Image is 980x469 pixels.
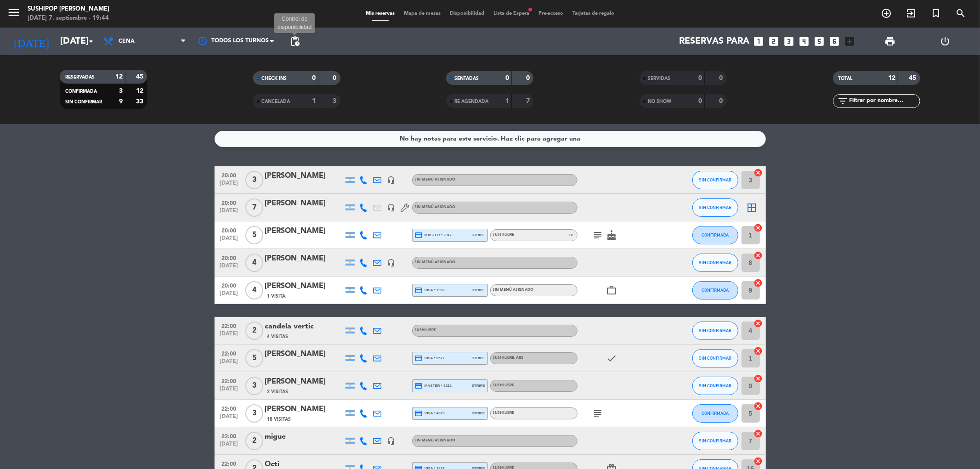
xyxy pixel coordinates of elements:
[245,432,263,450] span: 2
[415,178,456,181] span: Sin menú asignado
[754,374,763,383] i: cancel
[415,409,423,418] i: credit_card
[493,233,515,237] span: SUSHI LIBRE
[265,253,343,265] div: [PERSON_NAME]
[28,14,109,23] div: [DATE] 7. septiembre - 19:44
[399,11,445,16] span: Mapa de mesas
[445,11,489,16] span: Disponibilidad
[415,260,456,264] span: Sin menú asignado
[699,177,731,182] span: SIN CONFIRMAR
[361,11,399,16] span: Mis reservas
[136,88,145,94] strong: 12
[415,382,423,390] i: credit_card
[265,321,343,333] div: candela vertic
[218,348,241,358] span: 22:00
[702,232,729,237] span: CONFIRMADA
[65,75,95,79] span: RESERVADAS
[218,290,241,301] span: [DATE]
[267,388,289,396] span: 2 Visitas
[7,6,21,19] i: menu
[333,98,338,104] strong: 3
[136,73,145,80] strong: 45
[245,322,263,340] span: 2
[754,401,763,411] i: cancel
[768,35,780,47] i: looks_two
[265,170,343,182] div: [PERSON_NAME]
[754,429,763,438] i: cancel
[648,99,671,104] span: NO SHOW
[680,36,750,47] span: Reservas para
[245,198,263,217] span: 7
[415,231,452,239] span: master * 2317
[218,235,241,246] span: [DATE]
[699,328,731,333] span: SIN CONFIRMAR
[472,232,485,238] span: stripe
[692,281,738,299] button: CONFIRMADA
[218,458,241,469] span: 22:00
[218,170,241,180] span: 20:00
[415,354,445,362] span: visa * 9577
[454,99,488,104] span: RE AGENDADA
[265,431,343,443] div: migue
[218,430,241,441] span: 22:00
[692,322,738,340] button: SIN CONFIRMAR
[261,99,290,104] span: CANCELADA
[692,226,738,244] button: CONFIRMADA
[454,76,479,81] span: SENTADAS
[218,180,241,191] span: [DATE]
[698,75,702,81] strong: 0
[218,280,241,290] span: 20:00
[265,376,343,388] div: [PERSON_NAME]
[493,288,534,292] span: Sin menú asignado
[699,260,731,265] span: SIN CONFIRMAR
[415,205,456,209] span: Sin menú asignado
[387,203,396,212] i: headset_mic
[692,254,738,272] button: SIN CONFIRMAR
[218,358,241,369] span: [DATE]
[415,409,445,418] span: visa * 4873
[261,76,287,81] span: CHECK INS
[692,349,738,367] button: SIN CONFIRMAR
[85,36,96,47] i: arrow_drop_down
[698,98,702,104] strong: 0
[754,251,763,260] i: cancel
[333,75,338,81] strong: 0
[568,11,619,16] span: Tarjetas de regalo
[489,11,534,16] span: Lista de Espera
[245,377,263,395] span: 3
[289,36,300,47] span: pending_actions
[267,293,286,300] span: 1 Visita
[699,438,731,443] span: SIN CONFIRMAR
[312,98,316,104] strong: 1
[415,382,452,390] span: master * 3212
[218,375,241,386] span: 22:00
[829,35,841,47] i: looks_6
[245,404,263,423] span: 3
[472,383,485,389] span: stripe
[472,287,485,293] span: stripe
[692,198,738,217] button: SIN CONFIRMAR
[218,263,241,273] span: [DATE]
[699,356,731,361] span: SIN CONFIRMAR
[218,441,241,452] span: [DATE]
[505,98,509,104] strong: 1
[526,98,532,104] strong: 7
[415,354,423,362] i: credit_card
[493,384,515,387] span: SUSHI LIBRE
[265,403,343,415] div: [PERSON_NAME]
[692,377,738,395] button: SIN CONFIRMAR
[799,35,810,47] i: looks_4
[527,7,533,12] span: fiber_manual_record
[918,28,973,55] div: LOG OUT
[909,75,918,81] strong: 45
[493,356,524,360] span: SUSHI LIBRE
[245,281,263,299] span: 4
[884,36,895,47] span: print
[906,8,917,19] i: exit_to_app
[955,8,966,19] i: search
[415,328,436,332] span: SUSHI LIBRE
[515,356,524,360] span: , ARS
[218,225,241,235] span: 20:00
[7,31,56,51] i: [DATE]
[218,320,241,331] span: 22:00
